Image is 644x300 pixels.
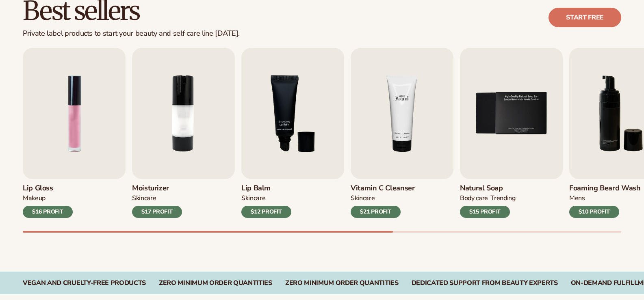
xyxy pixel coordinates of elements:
[569,184,641,193] h3: Foaming beard wash
[241,184,291,193] h3: Lip Balm
[23,184,73,193] h3: Lip Gloss
[23,29,240,38] div: Private label products to start your beauty and self care line [DATE].
[23,194,46,203] div: MAKEUP
[351,184,415,193] h3: Vitamin C Cleanser
[351,206,401,218] div: $21 PROFIT
[23,48,126,218] a: 1 / 9
[412,279,558,287] div: Dedicated Support From Beauty Experts
[241,206,291,218] div: $12 PROFIT
[23,206,73,218] div: $16 PROFIT
[569,206,619,218] div: $10 PROFIT
[460,194,488,203] div: BODY Care
[569,194,585,203] div: mens
[132,206,182,218] div: $17 PROFIT
[159,279,272,287] div: Zero Minimum Order QuantitieS
[132,194,156,203] div: SKINCARE
[23,279,146,287] div: Vegan and Cruelty-Free Products
[460,184,516,193] h3: Natural Soap
[351,48,453,179] img: Shopify Image 8
[549,8,621,27] a: Start free
[460,206,510,218] div: $15 PROFIT
[241,48,344,218] a: 3 / 9
[132,184,182,193] h3: Moisturizer
[241,194,265,203] div: SKINCARE
[132,48,235,218] a: 2 / 9
[351,48,453,218] a: 4 / 9
[460,48,563,218] a: 5 / 9
[285,279,399,287] div: Zero Minimum Order QuantitieS
[490,194,515,203] div: TRENDING
[351,194,375,203] div: Skincare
